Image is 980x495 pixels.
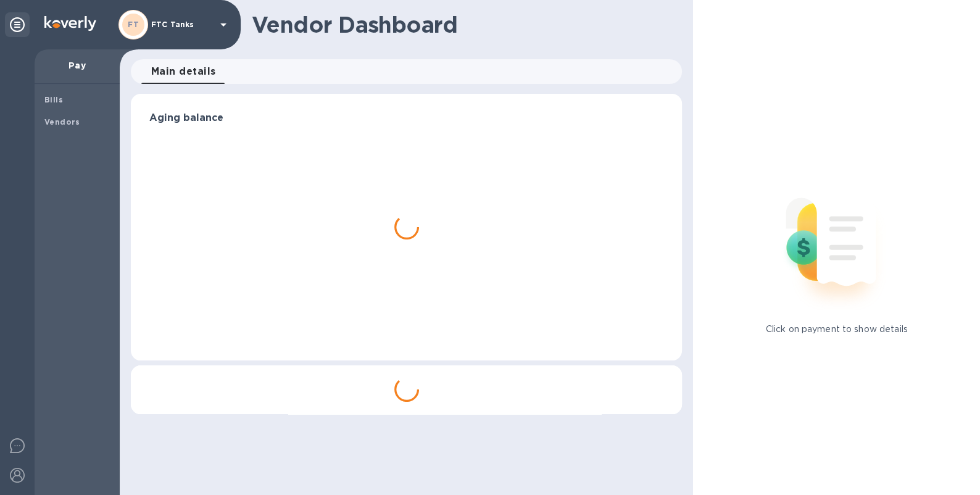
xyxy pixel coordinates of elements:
[151,63,216,80] span: Main details
[44,117,80,127] b: Vendors
[149,112,663,124] h3: Aging balance
[128,20,139,29] b: FT
[252,12,673,38] h1: Vendor Dashboard
[44,16,96,31] img: Logo
[766,323,908,336] p: Click on payment to show details
[5,12,30,37] div: Unpin categories
[44,59,110,72] p: Pay
[44,95,63,104] b: Bills
[151,20,213,29] p: FTC Tanks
